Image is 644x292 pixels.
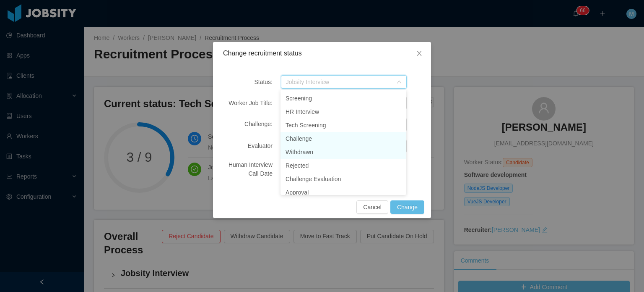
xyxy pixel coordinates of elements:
[223,78,273,87] div: Status:
[223,49,421,58] div: Change recruitment status
[223,142,273,150] div: Evaluator
[223,99,273,108] div: Worker Job Title:
[280,132,406,145] li: Challenge
[223,120,273,129] div: Challenge:
[280,118,406,132] li: Tech Screening
[390,200,424,214] button: Change
[280,159,406,172] li: Rejected
[356,200,388,214] button: Cancel
[280,186,406,199] li: Approval
[280,92,406,105] li: Screening
[280,105,406,118] li: HR Interview
[397,79,402,85] i: icon: down
[408,42,431,66] button: Close
[223,160,273,178] div: Human Interview Call Date
[416,50,423,57] i: icon: close
[280,145,406,159] li: Withdrawn
[280,172,406,186] li: Challenge Evaluation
